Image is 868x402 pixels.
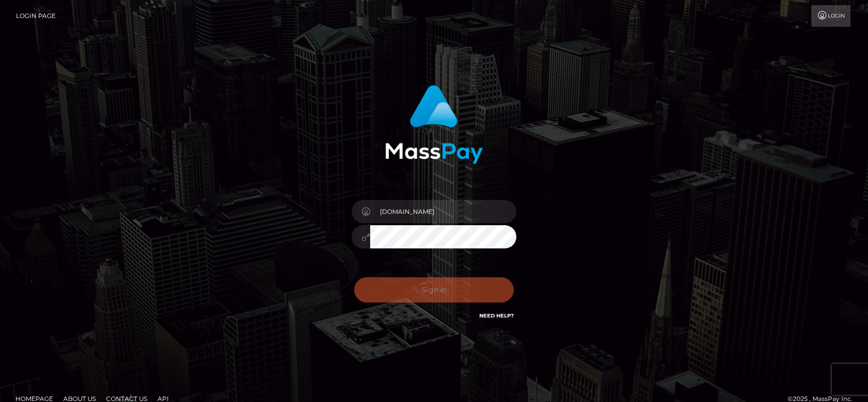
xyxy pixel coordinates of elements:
input: Username... [370,200,516,223]
a: Need Help? [479,312,514,319]
img: MassPay Login [385,85,483,164]
a: Login Page [16,5,56,27]
a: Login [811,5,850,27]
